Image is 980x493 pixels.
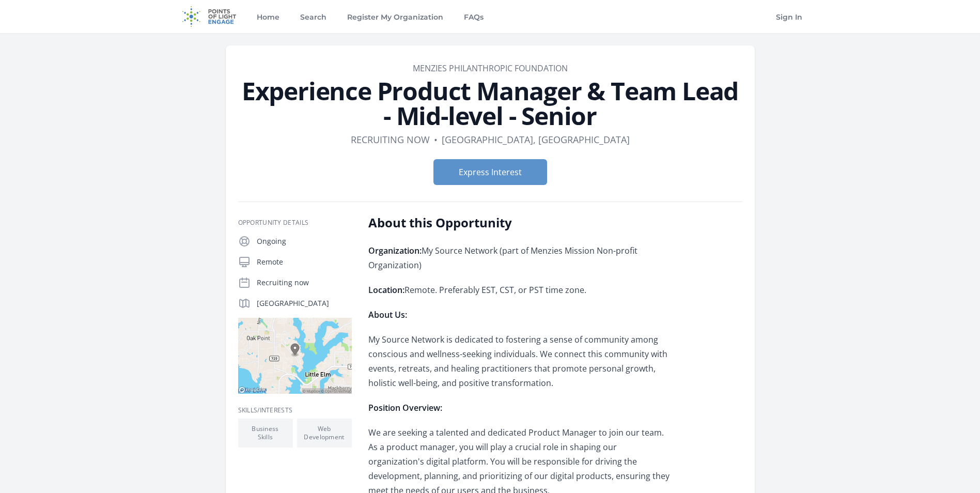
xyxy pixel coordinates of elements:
[238,419,293,448] li: Business Skills
[238,406,352,414] h3: Skills/Interests
[238,318,352,394] img: Map
[257,298,352,309] p: [GEOGRAPHIC_DATA]
[351,132,430,147] dd: Recruiting now
[433,159,547,185] button: Express Interest
[297,419,352,448] li: Web Development
[257,236,352,246] p: Ongoing
[405,284,586,296] span: Remote. Preferably EST, CST, or PST time zone.
[257,278,352,288] p: Recruiting now
[434,132,438,147] div: •
[257,257,352,267] p: Remote
[238,219,352,227] h3: Opportunity Details
[368,245,422,256] strong: Organization:
[413,63,568,74] a: Menzies Philanthropic Foundation
[442,132,630,147] dd: [GEOGRAPHIC_DATA], [GEOGRAPHIC_DATA]
[368,214,671,231] h2: About this Opportunity
[368,284,405,296] strong: Location:
[368,334,667,389] span: My Source Network is dedicated to fostering a sense of community among conscious and wellness-see...
[368,402,442,413] strong: Position Overview:
[368,309,407,320] strong: About Us:
[368,245,637,271] span: My Source Network (part of Menzies Mission Non-profit Organization)
[238,79,742,128] h1: Experience Product Manager & Team Lead - Mid-level - Senior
